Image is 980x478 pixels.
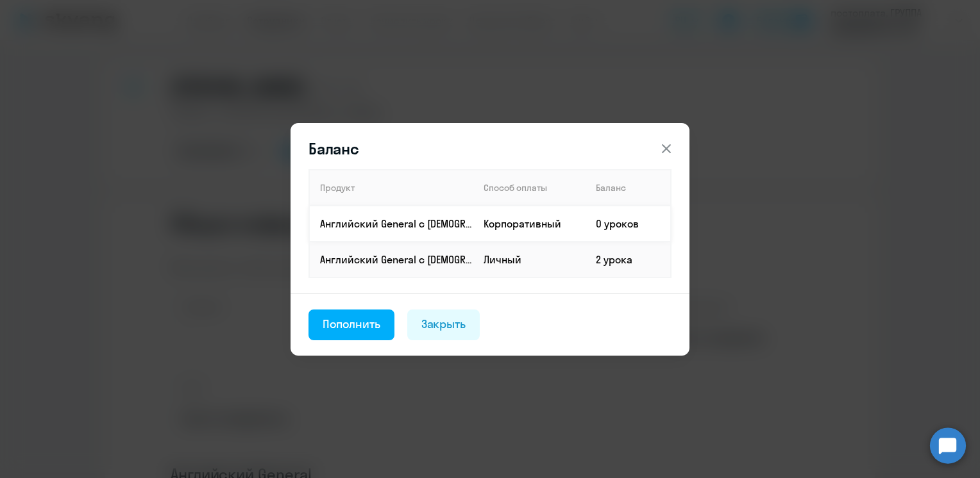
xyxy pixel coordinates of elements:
[473,206,586,242] td: Корпоративный
[309,170,473,206] th: Продукт
[320,217,473,231] p: Английский General с [DEMOGRAPHIC_DATA] преподавателем
[320,252,473,267] p: Английский General с [DEMOGRAPHIC_DATA] преподавателем
[323,316,380,333] div: Пополнить
[473,242,586,277] td: Личный
[586,242,671,277] td: 2 урока
[586,170,671,206] th: Баланс
[308,309,394,340] button: Пополнить
[421,316,466,333] div: Закрыть
[586,206,671,242] td: 0 уроков
[291,138,689,159] header: Баланс
[473,170,586,206] th: Способ оплаты
[407,309,480,340] button: Закрыть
